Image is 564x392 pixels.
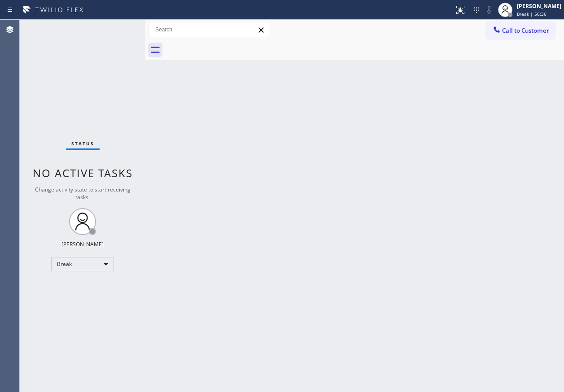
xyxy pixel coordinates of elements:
[502,26,549,35] span: Call to Customer
[61,240,104,248] div: [PERSON_NAME]
[149,22,269,37] input: Search
[517,11,547,17] span: Break | 56:36
[486,22,555,39] button: Call to Customer
[483,4,495,16] button: Mute
[71,140,94,147] span: Status
[51,257,114,271] div: Break
[33,166,133,180] span: No active tasks
[517,2,561,10] div: [PERSON_NAME]
[35,186,131,201] span: Change activity state to start receiving tasks.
